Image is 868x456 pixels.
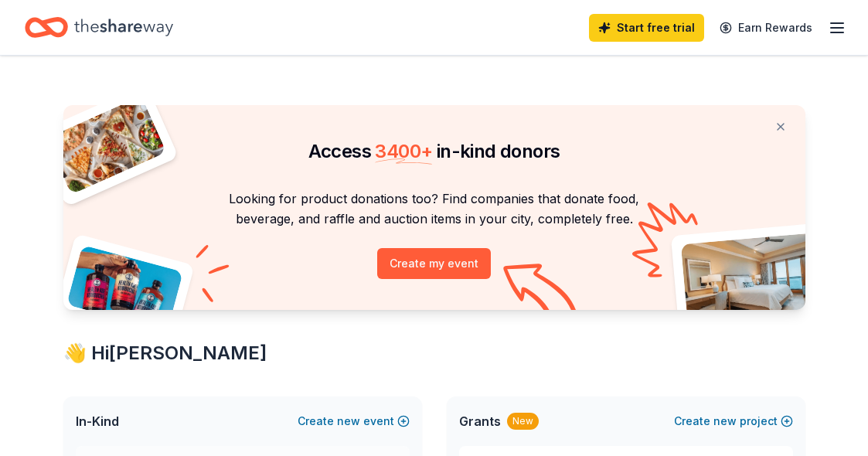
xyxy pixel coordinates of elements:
img: Curvy arrow [503,264,580,322]
span: new [713,412,737,430]
span: Grants [459,412,501,430]
span: new [337,412,360,430]
span: In-Kind [76,412,119,430]
p: Looking for product donations too? Find companies that donate food, beverage, and raffle and auct... [82,189,787,230]
span: 3400 + [375,140,432,162]
div: 👋 Hi [PERSON_NAME] [63,341,805,366]
span: Access in-kind donors [308,140,560,162]
img: Pizza [46,96,166,195]
button: Createnewproject [674,412,793,430]
button: Create my event [377,248,491,279]
button: Createnewevent [298,412,410,430]
div: New [507,413,539,430]
a: Earn Rewards [710,14,822,42]
a: Home [25,9,173,46]
a: Start free trial [589,14,704,42]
